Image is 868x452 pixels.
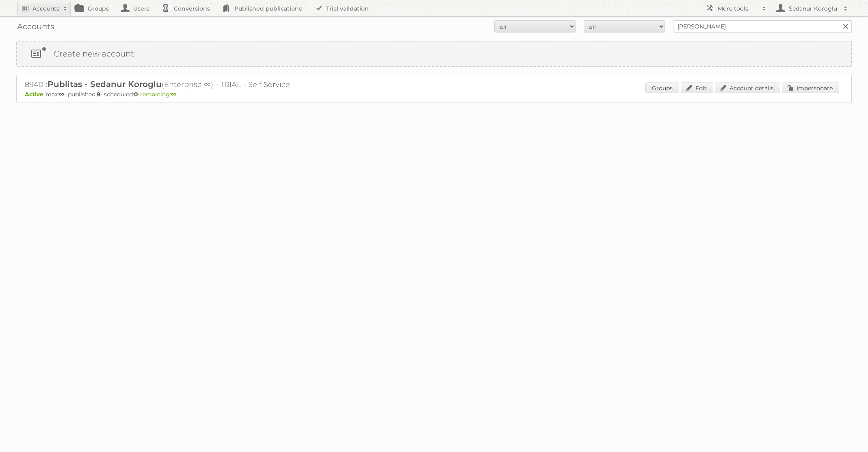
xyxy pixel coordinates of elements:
[681,83,713,93] a: Edit
[25,91,843,98] p: max: - published: - scheduled: -
[645,83,679,93] a: Groups
[48,79,162,89] span: Publitas - Sedanur Koroglu
[97,91,100,98] strong: 9
[32,4,59,13] h2: Accounts
[718,4,758,13] h2: More tools
[787,4,840,13] h2: Sedanur Koroglu
[715,83,780,93] a: Account details
[140,91,176,98] span: remaining:
[134,91,138,98] strong: 0
[25,79,309,90] h2: 89401: (Enterprise ∞) - TRIAL - Self Service
[17,41,851,66] a: Create new account
[171,91,176,98] strong: ∞
[782,83,839,93] a: Impersonate
[59,91,64,98] strong: ∞
[25,91,45,98] span: Active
